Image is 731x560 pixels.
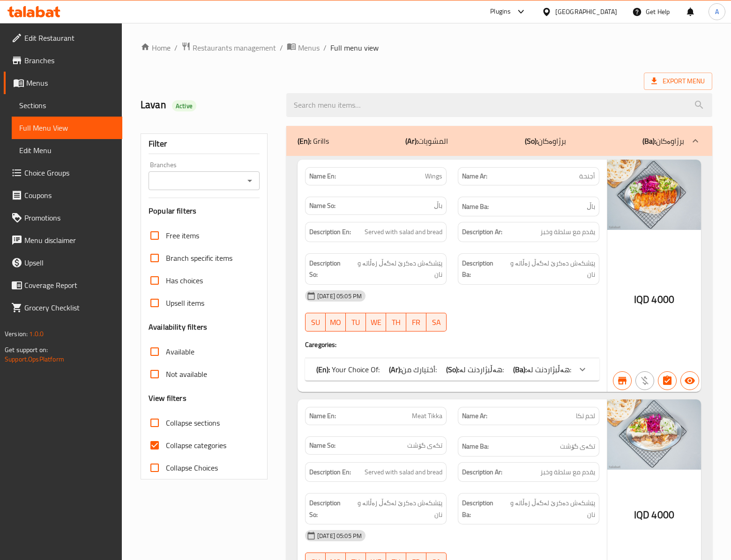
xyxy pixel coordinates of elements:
[644,73,712,90] span: Export Menu
[166,275,203,286] span: Has choices
[576,411,595,421] span: لحم تكا
[607,399,701,470] img: Balla_Xoshakay_Haji_meat_638761697861925976.jpg
[351,258,442,280] span: پێشکەش دەکرێ لەگەڵ زەڵاتە و نان
[174,42,178,53] li: /
[490,6,511,17] div: Plugins
[634,290,649,309] span: IQD
[462,441,489,452] strong: Name Ba:
[446,362,459,376] b: (So):
[309,171,336,181] strong: Name En:
[149,206,260,216] h3: Popular filters
[4,49,122,72] a: Branches
[4,72,122,94] a: Menus
[24,302,115,313] span: Grocery Checklist
[5,344,48,356] span: Get support on:
[329,316,342,329] span: MO
[166,230,199,241] span: Free items
[166,252,232,264] span: Branch specific items
[149,322,207,332] h3: Availability filters
[24,257,115,268] span: Upsell
[426,313,447,332] button: SA
[525,135,566,147] p: برژاوەکان
[4,274,122,296] a: Coverage Report
[172,100,196,111] div: Active
[316,364,380,375] p: Your Choice Of:
[579,171,595,181] span: أجنحة
[658,371,677,390] button: Has choices
[323,42,327,53] li: /
[141,42,171,53] a: Home
[513,362,527,376] b: (Ba):
[24,32,115,44] span: Edit Restaurant
[326,313,346,332] button: MO
[504,497,595,520] span: پێشکەش دەکرێ لەگەڵ زەڵاتە و نان
[635,371,654,390] button: Purchased item
[370,316,382,329] span: WE
[4,206,122,229] a: Promotions
[346,313,366,332] button: TU
[680,371,699,390] button: Available
[12,117,122,139] a: Full Menu View
[462,411,487,421] strong: Name Ar:
[141,42,712,54] nav: breadcrumb
[462,201,489,213] strong: Name Ba:
[305,340,599,349] h4: Caregories:
[309,411,336,421] strong: Name En:
[5,353,64,365] a: Support.OpsPlatform
[149,393,186,404] h3: View filters
[386,313,406,332] button: TH
[642,134,656,148] b: (Ba):
[19,100,115,111] span: Sections
[350,316,362,329] span: TU
[24,235,115,246] span: Menu disclaimer
[459,362,504,376] span: هەڵبژاردنت لە:
[634,506,649,524] span: IQD
[309,497,349,520] strong: Description So:
[12,139,122,162] a: Edit Menu
[309,201,336,211] strong: Name So:
[29,328,44,340] span: 1.0.0
[434,201,442,211] span: باڵ
[462,497,502,520] strong: Description Ba:
[305,313,326,332] button: SU
[389,362,402,376] b: (Ar):
[462,258,502,280] strong: Description Ba:
[243,174,256,187] button: Open
[504,258,595,280] span: پێشکەش دەکرێ لەگەڵ زەڵاتە و نان
[651,290,674,309] span: 4000
[412,411,442,421] span: Meat Tikka
[4,251,122,274] a: Upsell
[24,280,115,291] span: Coverage Report
[24,190,115,201] span: Coupons
[298,134,311,148] b: (En):
[587,201,595,213] span: باڵ
[462,226,502,238] strong: Description Ar:
[298,42,320,53] span: Menus
[24,212,115,223] span: Promotions
[651,506,674,524] span: 4000
[405,135,448,147] p: المشويات
[715,7,719,17] span: A
[405,134,418,148] b: (Ar):
[309,226,351,238] strong: Description En:
[527,362,571,376] span: هەڵبژاردنت لە:
[24,167,115,178] span: Choice Groups
[425,171,442,181] span: Wings
[4,229,122,251] a: Menu disclaimer
[555,7,617,17] div: [GEOGRAPHIC_DATA]
[540,466,595,478] span: یقدم مع سلطة وخبز
[430,316,443,329] span: SA
[286,93,712,117] input: search
[390,316,403,329] span: TH
[149,134,260,154] div: Filter
[280,42,283,53] li: /
[407,441,442,450] span: تکەی گۆشت
[525,134,538,148] b: (So):
[19,145,115,156] span: Edit Menu
[286,126,712,156] div: (En): Grills(Ar):المشويات(So):برژاوەکان(Ba):برژاوەکان
[141,98,275,112] h2: Lavan
[316,362,330,376] b: (En):
[351,497,442,520] span: پێشکەش دەکرێ لەگەڵ زەڵاتە و نان
[19,122,115,133] span: Full Menu View
[410,316,423,329] span: FR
